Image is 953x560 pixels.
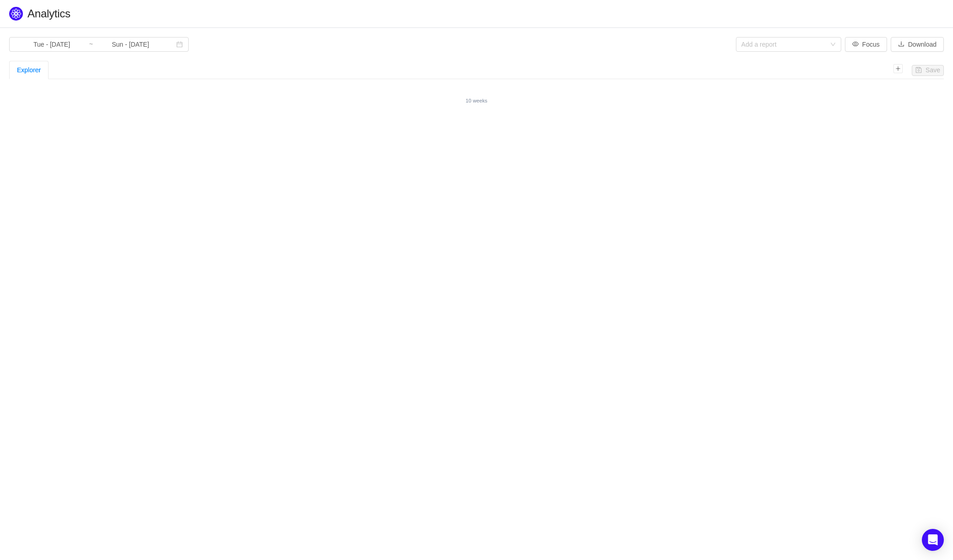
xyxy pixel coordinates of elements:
div: Open Intercom Messenger [922,529,944,551]
button: icon: downloadDownload [891,37,944,52]
div: Explorer [17,61,41,79]
i: icon: plus [893,64,903,73]
small: 10 weeks [466,98,487,103]
button: icon: saveSave [912,65,944,76]
input: Start date [15,39,89,49]
span: Analytics [27,7,71,20]
i: icon: calendar [176,41,183,48]
div: Add a report [741,40,826,49]
img: Quantify [9,7,23,21]
i: icon: down [830,42,836,48]
input: End date [93,39,168,49]
button: icon: eyeFocus [845,37,887,52]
